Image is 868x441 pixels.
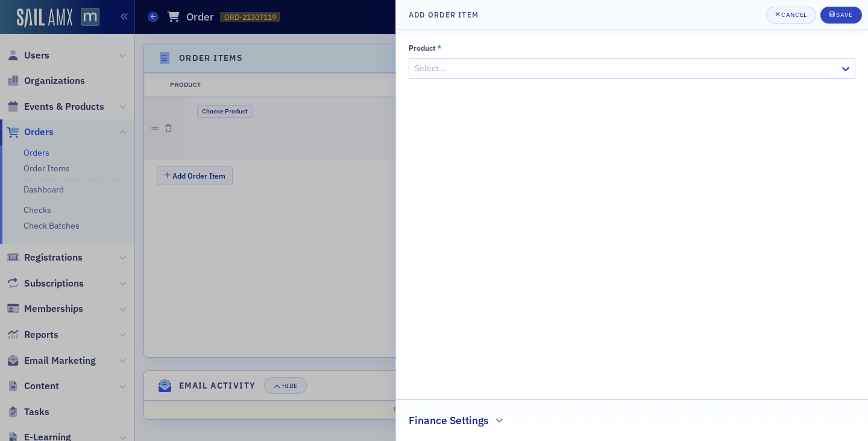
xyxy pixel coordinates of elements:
div: Save [836,11,852,18]
div: Cancel [781,11,807,18]
button: Cancel [766,7,816,24]
h2: Finance Settings [409,413,489,428]
div: Product [409,43,436,52]
button: Save [820,7,862,24]
h4: Add Order Item [409,9,479,20]
abbr: This field is required [437,43,442,54]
